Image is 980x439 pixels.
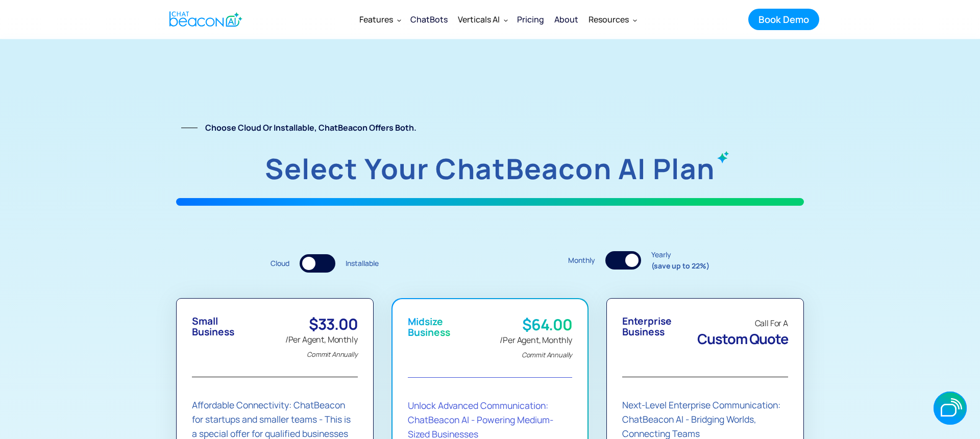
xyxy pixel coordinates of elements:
[458,12,500,27] div: Verticals AI
[397,18,401,22] img: Dropdown
[568,255,595,266] div: Monthly
[346,258,379,269] div: Installable
[500,316,572,333] div: $64.00
[522,350,573,359] em: Commit Annually
[408,316,450,338] div: Midsize Business
[285,316,358,332] div: $33.00
[651,249,709,271] div: Yearly
[410,12,448,27] div: ChatBots
[517,12,544,27] div: Pricing
[633,18,637,22] img: Dropdown
[512,7,549,32] a: Pricing
[504,18,508,22] img: Dropdown
[583,7,641,32] div: Resources
[748,9,819,30] a: Book Demo
[697,329,788,348] span: Custom Quote
[622,316,672,337] div: Enterprise Business
[589,12,629,27] div: Resources
[405,6,453,33] a: ChatBots
[359,12,393,27] div: Features
[716,150,730,164] img: ChatBeacon AI
[307,350,358,359] em: Commit Annually
[354,7,405,32] div: Features
[500,333,572,362] div: /Per Agent, Monthly
[697,316,788,330] div: Call For A
[651,261,709,271] strong: (save up to 22%)
[758,13,809,26] div: Book Demo
[181,128,198,128] img: Line
[271,258,289,269] div: Cloud
[554,12,578,27] div: About
[161,7,248,32] a: home
[176,155,804,182] h1: Select your ChatBeacon AI plan
[192,316,234,337] div: Small Business
[285,332,358,361] div: /Per Agent, Monthly
[453,7,512,32] div: Verticals AI
[205,122,416,133] strong: Choose Cloud or Installable, ChatBeacon offers both.
[549,6,583,33] a: About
